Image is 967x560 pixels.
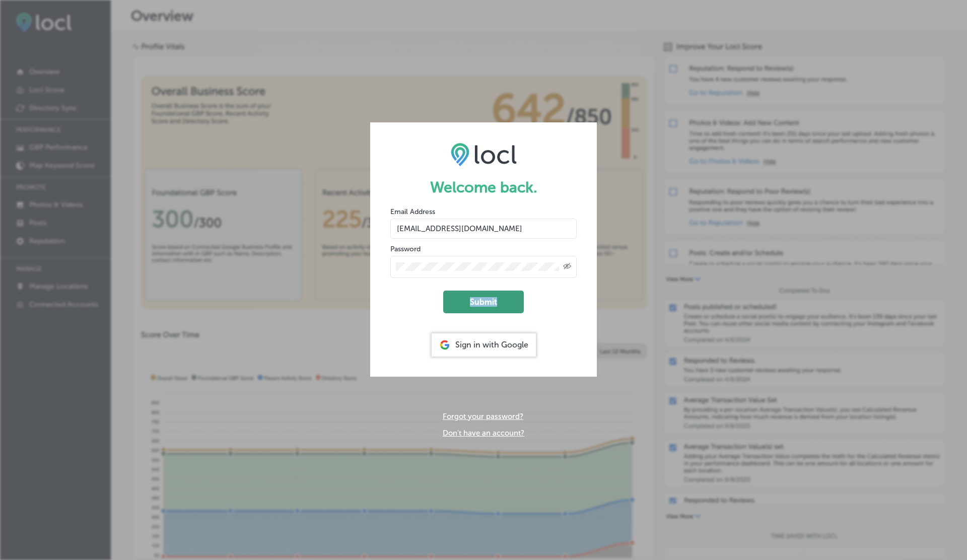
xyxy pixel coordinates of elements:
a: Don't have an account? [443,429,524,438]
span: Toggle password visibility [563,262,571,271]
img: LOCL logo [451,143,517,166]
button: Submit [443,291,524,313]
div: Sign in with Google [432,333,536,357]
h1: Welcome back. [390,178,577,196]
label: Password [390,245,421,253]
a: Forgot your password? [443,412,523,421]
label: Email Address [390,207,435,216]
